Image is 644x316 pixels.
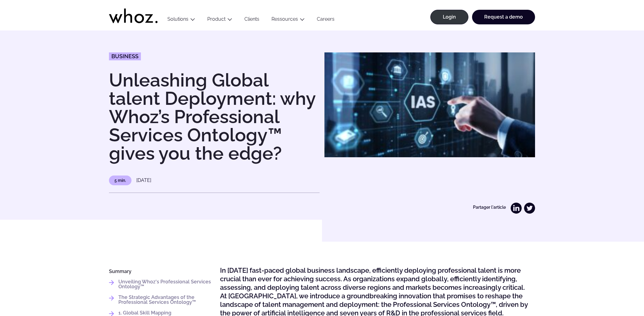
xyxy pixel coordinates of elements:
h4: Summary [109,269,214,274]
h1: Unleashing Global talent Deployment: why Whoz’s Professional Services Ontology™ gives you the edge? [109,71,320,162]
a: Careers [311,16,341,24]
a: Clients [238,16,265,24]
a: 1. Global Skill Mapping [118,311,171,315]
p: Partager l'article [473,204,506,211]
a: Login [430,10,468,24]
span: Business [111,54,138,59]
a: Product [207,16,226,22]
button: Product [201,16,238,24]
a: Ressources [271,16,298,22]
img: Skills First Approach [324,52,535,157]
strong: 1. Global Skill Mapping [118,310,171,316]
time: [DATE] [136,177,151,183]
a: Unveiling Whoz's Professional Services Ontology™ [118,279,214,289]
a: Request a demo [472,10,535,24]
button: Solutions [161,16,201,24]
p: 5 min. [109,176,131,185]
strong: Unveiling Whoz's Professional Services Ontology™ [118,279,211,289]
strong: The Strategic Advantages of the Professional Services Ontology™ [118,294,196,305]
button: Ressources [265,16,311,24]
a: The Strategic Advantages of the Professional Services Ontology™ [118,295,214,305]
